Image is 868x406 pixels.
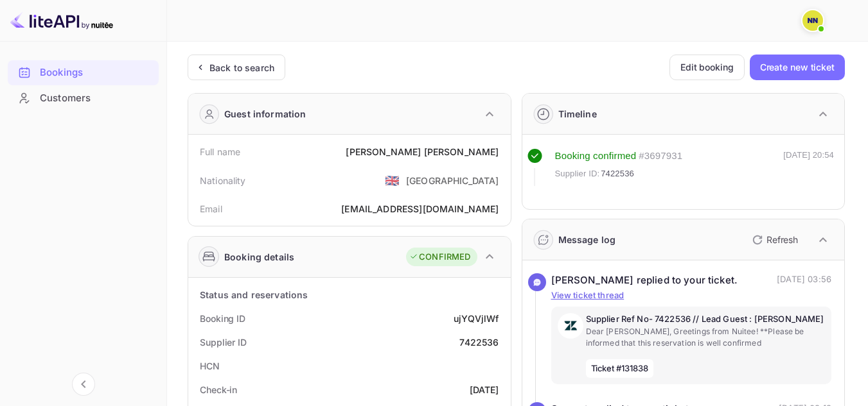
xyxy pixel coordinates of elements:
div: Customers [40,91,152,106]
span: Supplier ID: [555,167,600,180]
div: # 3697931 [639,149,682,164]
div: 7422536 [459,335,499,349]
img: AwvSTEc2VUhQAAAAAElFTkSuQmCC [558,313,583,339]
div: Status and reservations [200,288,308,301]
button: Collapse navigation [72,373,95,396]
div: [GEOGRAPHIC_DATA] [406,174,499,187]
p: Dear [PERSON_NAME], Greetings from Nuitee! **Please be informed that this reservation is well con... [586,326,826,349]
div: [EMAIL_ADDRESS][DOMAIN_NAME] [341,202,499,216]
div: HCN [200,359,220,373]
div: Supplier ID [200,335,247,349]
a: Bookings [8,60,159,84]
p: View ticket thread [551,289,832,302]
div: Bookings [40,65,152,80]
span: 7422536 [601,167,634,180]
div: Check-in [200,383,237,396]
button: Refresh [745,230,803,250]
p: [DATE] 03:56 [777,273,831,288]
span: Ticket #131838 [586,359,654,378]
div: Bookings [8,60,159,85]
img: N/A N/A [802,10,823,31]
div: Message log [558,233,616,246]
p: Refresh [766,233,798,246]
div: Timeline [558,107,597,121]
div: ujYQVjlWf [454,312,499,325]
div: Booking details [224,250,294,264]
div: CONFIRMED [409,251,470,264]
p: Supplier Ref No- 7422536 // Lead Guest : [PERSON_NAME] [586,313,826,326]
span: United States [385,169,400,192]
div: Booking confirmed [555,149,637,164]
button: Edit booking [669,55,745,80]
div: Booking ID [200,312,245,325]
div: Customers [8,86,159,111]
div: [DATE] 20:54 [783,149,834,186]
div: [PERSON_NAME] [PERSON_NAME] [346,145,499,158]
div: Nationality [200,174,246,187]
div: Back to search [209,61,274,74]
a: Customers [8,86,159,110]
div: Full name [200,145,240,158]
div: [PERSON_NAME] replied to your ticket. [551,273,738,288]
div: Email [200,202,222,216]
div: [DATE] [470,383,499,396]
button: Create new ticket [750,55,845,80]
img: LiteAPI logo [10,10,113,31]
div: Guest information [224,107,306,121]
